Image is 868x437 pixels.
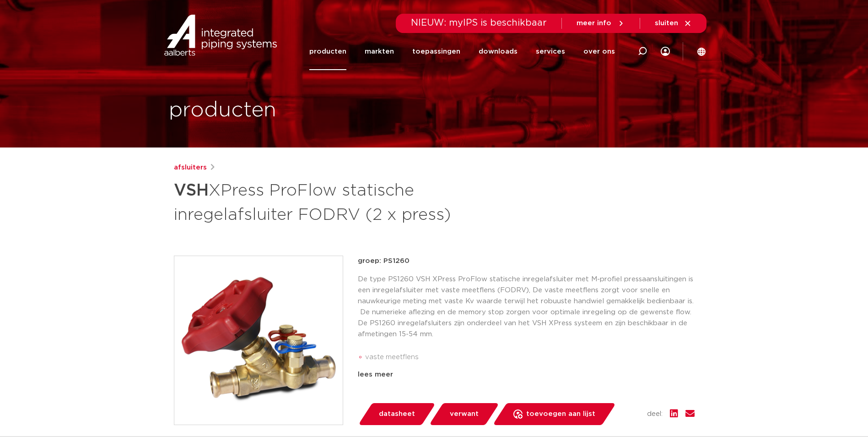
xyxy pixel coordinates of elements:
a: services [536,33,565,70]
img: Product Image for VSH XPress ProFlow statische inregelafsluiter FODRV (2 x press) [174,256,343,425]
li: inclusief meetnippels [365,365,695,379]
h1: XPress ProFlow statische inregelafsluiter FODRV (2 x press) [174,177,518,226]
span: toevoegen aan lijst [526,407,595,421]
a: meer info [577,19,625,27]
span: NIEUW: myIPS is beschikbaar [411,18,547,27]
h1: producten [169,96,276,125]
div: my IPS [661,33,670,70]
span: meer info [577,20,611,27]
a: toepassingen [412,33,460,70]
span: sluiten [655,20,678,27]
a: over ons [583,33,615,70]
a: markten [365,33,394,70]
p: De type PS1260 VSH XPress ProFlow statische inregelafsluiter met M-profiel pressaansluitingen is ... [358,274,695,340]
strong: VSH [174,182,209,199]
li: vaste meetflens [365,350,695,365]
span: datasheet [379,407,415,421]
p: groep: PS1260 [358,256,695,267]
span: deel: [647,409,663,420]
span: verwant [450,407,479,421]
nav: Menu [309,33,615,70]
a: producten [309,33,346,70]
a: sluiten [655,19,692,27]
a: datasheet [358,403,436,425]
a: downloads [479,33,518,70]
div: lees meer [358,369,695,380]
a: afsluiters [174,162,207,173]
a: verwant [429,403,499,425]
